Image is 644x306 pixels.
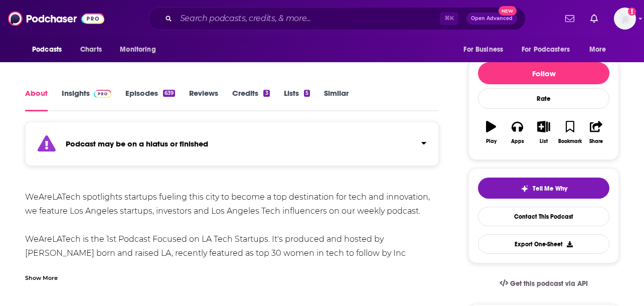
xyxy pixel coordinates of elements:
section: Click to expand status details [25,127,439,166]
div: List [540,138,548,144]
a: InsightsPodchaser Pro [62,88,111,111]
span: Logged in as AutumnKatie [614,8,636,30]
span: Tell Me Why [533,185,567,193]
span: For Business [463,43,503,57]
button: open menu [113,40,169,59]
button: Bookmark [557,114,583,150]
a: Charts [74,40,108,59]
button: open menu [25,40,75,59]
span: Podcasts [32,43,62,57]
a: Episodes639 [125,88,175,111]
div: 639 [163,90,175,97]
span: Get this podcast via API [510,279,588,288]
div: Rate [478,88,609,109]
svg: Add a profile image [628,8,636,16]
a: Credits3 [232,88,269,111]
div: Share [589,138,603,144]
span: New [499,6,517,16]
button: tell me why sparkleTell Me Why [478,178,609,199]
button: Follow [478,62,609,84]
a: About [25,88,48,111]
img: tell me why sparkle [521,185,529,193]
a: Show notifications dropdown [561,10,578,27]
input: Search podcasts, credits, & more... [176,11,440,27]
span: Charts [80,43,102,57]
a: Lists5 [284,88,310,111]
button: Export One-Sheet [478,234,609,254]
a: Reviews [189,88,218,111]
button: Apps [504,114,530,150]
div: Bookmark [558,138,582,144]
span: Open Advanced [471,16,513,21]
img: Podchaser Pro [94,90,111,98]
a: Similar [324,88,349,111]
button: List [531,114,557,150]
img: Podchaser - Follow, Share and Rate Podcasts [8,9,104,28]
button: Open AdvancedNew [466,13,517,25]
span: ⌘ K [440,12,458,25]
button: open menu [582,40,619,59]
img: User Profile [614,8,636,30]
span: Monitoring [120,43,155,57]
div: Apps [511,138,524,144]
div: Search podcasts, credits, & more... [148,7,526,30]
div: 3 [263,90,269,97]
button: open menu [456,40,516,59]
div: WeAreLATech spotlights startups fueling this city to become a top destination for tech and innova... [25,190,439,302]
a: Show notifications dropdown [586,10,602,27]
a: Contact This Podcast [478,207,609,226]
span: More [589,43,606,57]
button: Share [583,114,609,150]
a: Get this podcast via API [492,271,596,296]
button: Show profile menu [614,8,636,30]
div: Play [486,138,497,144]
button: Play [478,114,504,150]
div: 5 [304,90,310,97]
button: open menu [515,40,584,59]
strong: Podcast may be on a hiatus or finished [66,139,208,148]
span: For Podcasters [522,43,570,57]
